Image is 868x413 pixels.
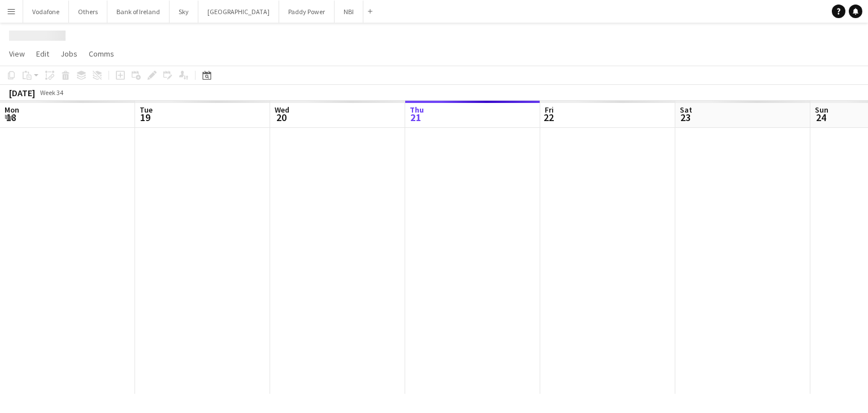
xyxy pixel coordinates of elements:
[9,49,25,59] span: View
[3,111,19,124] span: 18
[678,111,692,124] span: 23
[408,111,424,124] span: 21
[32,46,54,61] a: Edit
[138,111,153,124] span: 19
[335,1,363,23] button: NBI
[279,1,335,23] button: Paddy Power
[9,87,35,98] div: [DATE]
[36,49,49,59] span: Edit
[815,105,828,115] span: Sun
[5,105,19,115] span: Mon
[198,1,279,23] button: [GEOGRAPHIC_DATA]
[5,46,29,61] a: View
[69,1,107,23] button: Others
[107,1,170,23] button: Bank of Ireland
[84,46,119,61] a: Comms
[89,49,114,59] span: Comms
[813,111,828,124] span: 24
[410,105,424,115] span: Thu
[37,88,66,97] span: Week 34
[275,105,289,115] span: Wed
[543,111,554,124] span: 22
[545,105,554,115] span: Fri
[273,111,289,124] span: 20
[170,1,198,23] button: Sky
[23,1,69,23] button: Vodafone
[60,49,77,59] span: Jobs
[680,105,692,115] span: Sat
[56,46,82,61] a: Jobs
[140,105,153,115] span: Tue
